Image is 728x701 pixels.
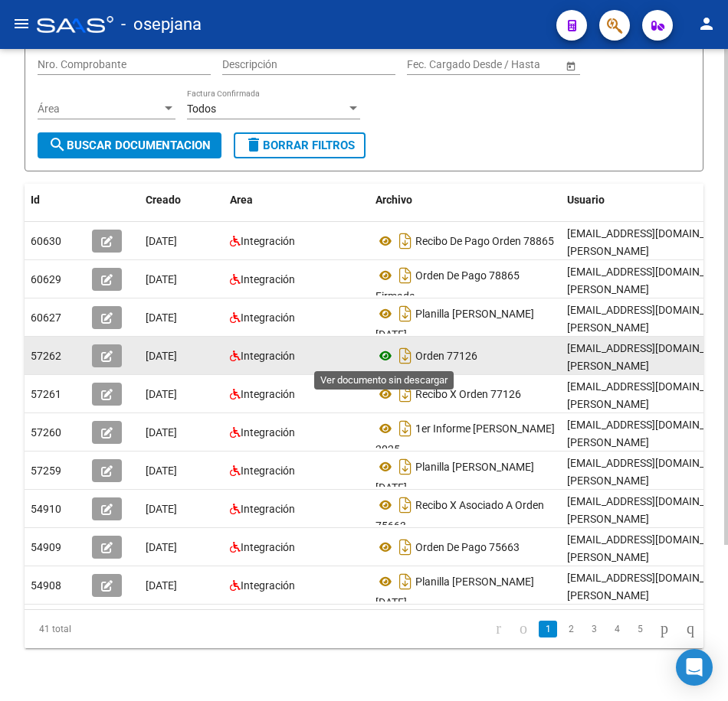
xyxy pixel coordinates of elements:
[146,579,177,592] span: [DATE]
[375,499,544,532] span: Recibo X Asociado A Orden 75663
[585,621,603,637] a: 3
[31,388,61,400] span: 57261
[241,311,295,324] span: Integración
[230,194,253,206] span: Area
[241,426,295,439] span: Integración
[567,194,605,206] span: Usuario
[582,616,605,642] li: page 3
[146,503,177,515] span: [DATE]
[187,103,216,115] span: Todos
[38,132,221,158] button: Buscar Documentacion
[608,621,626,637] a: 4
[395,344,415,368] i: Descargar documento
[121,8,202,41] span: - osepjana
[395,455,415,479] i: Descargar documento
[375,422,555,455] span: 1er Informe [PERSON_NAME] 2025
[676,649,713,686] div: Open Intercom Messenger
[241,465,295,477] span: Integración
[25,184,86,217] datatable-header-cell: Id
[31,503,61,515] span: 54910
[31,350,61,362] span: 57262
[146,273,177,285] span: [DATE]
[536,616,559,642] li: page 1
[31,273,61,285] span: 60629
[38,103,162,116] span: Área
[605,616,628,642] li: page 4
[234,132,366,158] button: Borrar Filtros
[139,184,224,217] datatable-header-cell: Creado
[628,616,651,642] li: page 5
[680,621,701,637] a: go to last page
[375,575,534,608] span: Planilla [PERSON_NAME] [DATE]
[146,194,181,206] span: Creado
[395,493,415,517] i: Descargar documento
[395,263,415,288] i: Descargar documento
[31,465,61,477] span: 57259
[224,184,369,217] datatable-header-cell: Area
[631,621,649,637] a: 5
[31,194,40,206] span: Id
[25,610,160,648] div: 41 total
[12,15,31,33] mat-icon: menu
[241,388,295,400] span: Integración
[146,426,177,439] span: [DATE]
[244,139,355,152] span: Borrar Filtros
[375,194,412,206] span: Archivo
[241,541,295,553] span: Integración
[489,621,508,637] a: go to first page
[369,184,561,217] datatable-header-cell: Archivo
[146,465,177,477] span: [DATE]
[48,139,211,152] span: Buscar Documentacion
[375,461,534,494] span: Planilla [PERSON_NAME] [DATE]
[395,569,415,594] i: Descargar documento
[467,58,543,71] input: End date
[375,269,520,302] span: Orden De Pago 78865 Firmada
[48,135,67,154] mat-icon: search
[395,416,415,441] i: Descargar documento
[244,135,263,154] mat-icon: delete
[146,541,177,553] span: [DATE]
[415,235,554,247] span: Recibo De Pago Orden 78865
[562,57,579,73] button: Open calendar
[31,579,61,592] span: 54908
[539,621,557,637] a: 1
[31,235,61,247] span: 60630
[241,273,295,285] span: Integración
[31,426,61,439] span: 57260
[395,382,415,406] i: Descargar documento
[395,535,415,559] i: Descargar documento
[146,350,177,362] span: [DATE]
[241,350,295,362] span: Integración
[697,15,716,33] mat-icon: person
[562,621,580,637] a: 2
[146,388,177,400] span: [DATE]
[415,350,477,362] span: Orden 77126
[146,235,177,247] span: [DATE]
[395,302,415,326] i: Descargar documento
[513,621,534,637] a: go to previous page
[146,311,177,324] span: [DATE]
[241,235,295,247] span: Integración
[375,308,534,341] span: Planilla [PERSON_NAME][DATE]
[31,311,61,324] span: 60627
[559,616,582,642] li: page 2
[241,579,295,592] span: Integración
[415,388,521,400] span: Recibo X Orden 77126
[407,58,454,71] input: Start date
[395,229,415,253] i: Descargar documento
[415,541,520,553] span: Orden De Pago 75663
[31,541,61,553] span: 54909
[654,621,675,637] a: go to next page
[241,503,295,515] span: Integración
